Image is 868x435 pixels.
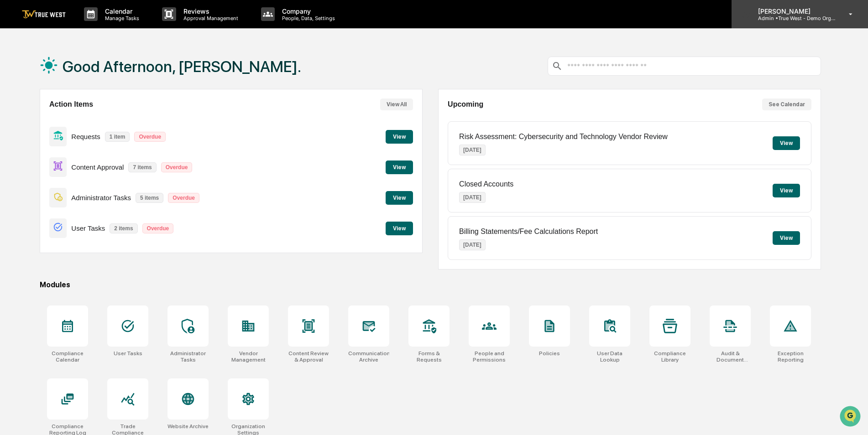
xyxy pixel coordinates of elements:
h2: Action Items [49,100,93,109]
div: Start new chat [31,70,150,79]
div: Audit & Document Logs [710,350,751,363]
p: Overdue [168,193,199,203]
h2: Upcoming [448,100,483,109]
p: Overdue [134,132,166,142]
button: View All [380,98,413,110]
p: User Tasks [71,224,105,232]
p: Billing Statements/Fee Calculations Report [459,228,598,236]
div: Modules [40,280,821,289]
div: Website Archive [167,423,209,430]
button: View [773,231,800,245]
div: 🗄️ [66,116,73,123]
h1: Good Afternoon, [PERSON_NAME]. [63,57,301,76]
img: 1746055101610-c473b297-6a78-478c-a979-82029cc54cd1 [9,70,26,86]
div: Compliance Calendar [47,350,88,363]
div: 🖐️ [9,116,16,123]
div: Vendor Management [228,350,269,363]
a: View [386,162,413,171]
div: User Tasks [114,350,142,357]
div: People and Permissions [469,350,510,363]
p: Admin • True West - Demo Organization [751,15,836,21]
a: View [386,223,413,232]
p: Content Approval [71,163,124,171]
div: Forms & Requests [408,350,450,363]
p: Company [275,7,340,15]
p: Closed Accounts [459,180,513,188]
div: 🔎 [9,133,16,140]
a: 🔎Data Lookup [5,129,61,145]
p: [PERSON_NAME] [751,7,836,15]
button: View [386,130,413,144]
button: See Calendar [762,98,811,110]
div: Content Review & Approval [288,350,329,363]
p: Requests [71,133,100,140]
p: 5 items [136,193,163,203]
a: View [386,132,413,140]
img: logo [22,10,66,19]
p: 7 items [128,162,156,172]
p: Administrator Tasks [71,194,131,202]
div: User Data Lookup [589,350,630,363]
p: How can we help? [9,19,166,34]
button: Start new chat [155,72,166,83]
p: 1 item [105,132,130,142]
p: [DATE] [459,192,486,203]
a: Powered byPylon [64,154,110,161]
p: People, Data, Settings [275,15,340,21]
span: Preclearance [18,115,59,124]
div: We're available if you need us! [31,79,115,86]
span: Pylon [91,155,110,161]
span: Attestations [75,115,113,124]
div: Policies [539,350,560,357]
button: View [386,222,413,235]
p: 2 items [110,223,137,233]
p: Reviews [176,7,243,15]
div: Administrator Tasks [167,350,209,363]
p: [DATE] [459,145,486,155]
button: View [773,136,800,150]
p: Manage Tasks [98,15,144,21]
a: 🖐️Preclearance [5,111,63,128]
p: [DATE] [459,239,486,250]
p: Overdue [142,223,174,233]
div: Exception Reporting [770,350,811,363]
button: View [386,191,413,205]
p: Calendar [98,7,144,15]
a: View [386,193,413,202]
button: View [773,184,800,197]
div: Compliance Library [649,350,690,363]
p: Approval Management [176,15,243,21]
p: Risk Assessment: Cybersecurity and Technology Vendor Review [459,133,668,141]
button: View [386,161,413,174]
div: Communications Archive [348,350,389,363]
span: Data Lookup [18,132,58,141]
a: 🗄️Attestations [63,111,117,128]
p: Overdue [161,162,193,172]
iframe: Open customer support [839,405,863,430]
